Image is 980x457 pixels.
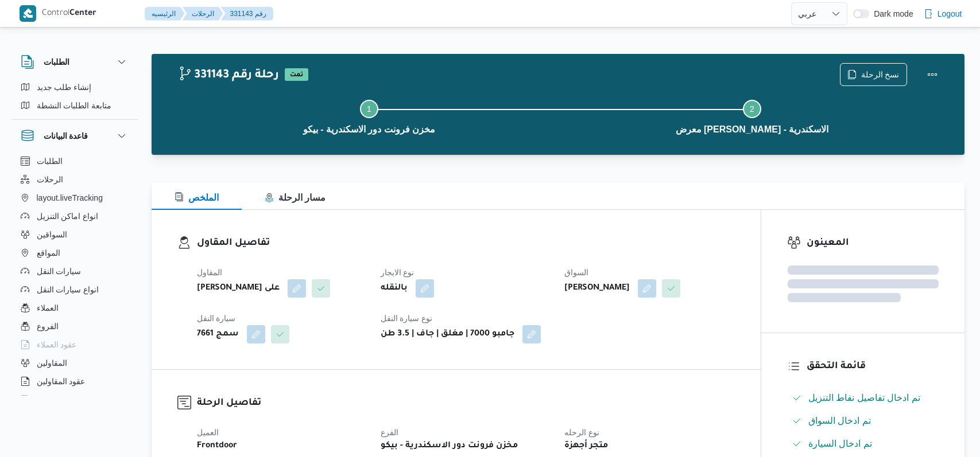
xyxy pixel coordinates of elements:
[16,152,133,170] button: الطلبات
[37,338,77,351] span: عقود العملاء
[37,99,112,112] span: متابعة الطلبات النشطة
[808,437,872,451] span: تم ادخال السيارة
[20,5,36,22] img: X8yXhbKr1z7QwAAAABJRU5ErkJggg==
[16,78,133,96] button: إنشاء طلب جديد
[44,55,69,69] h3: الطلبات
[16,262,133,280] button: سيارات النقل
[564,439,608,453] b: متجر أجهزة
[37,264,82,278] span: سيارات النقل
[265,193,326,202] span: مسار الرحلة
[16,96,133,115] button: متابعة الطلبات النشطة
[37,191,103,205] span: layout.liveTracking
[37,173,63,186] span: الرحلات
[11,152,138,400] div: قاعدة البيانات
[869,9,913,18] span: Dark mode
[381,282,408,295] b: بالنقله
[808,393,920,403] span: تم ادخال تفاصيل نفاط التنزيل
[16,372,133,390] button: عقود المقاولين
[16,244,133,262] button: المواقع
[37,154,63,168] span: الطلبات
[367,104,371,114] span: 1
[37,319,59,333] span: الفروع
[37,374,86,388] span: عقود المقاولين
[16,189,133,207] button: layout.liveTracking
[676,123,829,136] span: معرض [PERSON_NAME] - الاسكندرية
[21,129,129,143] button: قاعدة البيانات
[303,123,436,136] span: مخزن فرونت دور الاسكندرية - بيكو
[840,63,907,86] button: نسخ الرحلة
[16,390,133,409] button: اجهزة التليفون
[197,327,239,341] b: سمج 7661
[564,428,599,437] span: نوع الرحله
[290,72,303,79] b: تمت
[221,7,273,21] button: 331143 رقم
[564,268,588,277] span: السواق
[197,268,222,277] span: المقاول
[788,389,939,407] button: تم ادخال تفاصيل نفاط التنزيل
[197,314,236,323] span: سيارة النقل
[381,439,518,453] b: مخزن فرونت دور الاسكندرية - بيكو
[175,193,219,202] span: الملخص
[807,236,939,251] h3: المعينون
[381,314,433,323] span: نوع سيارة النقل
[197,236,735,251] h3: تفاصيل المقاول
[37,228,67,241] span: السواقين
[788,435,939,453] button: تم ادخال السيارة
[178,86,561,146] button: مخزن فرونت دور الاسكندرية - بيكو
[919,2,967,25] button: Logout
[808,414,871,428] span: تم ادخال السواق
[16,225,133,244] button: السواقين
[16,335,133,354] button: عقود العملاء
[808,391,920,405] span: تم ادخال تفاصيل نفاط التنزيل
[381,268,415,277] span: نوع الايجار
[197,396,735,411] h3: تفاصيل الرحلة
[807,359,939,374] h3: قائمة التحقق
[37,209,99,223] span: انواع اماكن التنزيل
[808,439,872,448] span: تم ادخال السيارة
[178,68,279,83] h2: 331143 رحلة رقم
[16,170,133,189] button: الرحلات
[183,7,223,21] button: الرحلات
[197,439,237,453] b: Frontdoor
[285,68,308,81] span: تمت
[37,283,99,296] span: انواع سيارات النقل
[381,327,514,341] b: جامبو 7000 | مغلق | جاف | 3.5 طن
[561,86,944,146] button: معرض [PERSON_NAME] - الاسكندرية
[11,78,138,119] div: الطلبات
[37,356,67,370] span: المقاولين
[44,129,88,143] h3: قاعدة البيانات
[750,104,754,114] span: 2
[808,416,871,425] span: تم ادخال السواق
[37,301,59,315] span: العملاء
[197,428,219,437] span: العميل
[861,68,900,81] span: نسخ الرحلة
[938,7,962,21] span: Logout
[145,7,185,21] button: الرئيسيه
[16,317,133,335] button: الفروع
[921,63,944,86] button: Actions
[37,246,60,260] span: المواقع
[21,55,129,69] button: الطلبات
[69,9,96,18] b: Center
[16,280,133,299] button: انواع سيارات النقل
[16,354,133,372] button: المقاولين
[37,393,84,407] span: اجهزة التليفون
[16,207,133,225] button: انواع اماكن التنزيل
[564,282,630,295] b: [PERSON_NAME]
[37,80,92,94] span: إنشاء طلب جديد
[16,299,133,317] button: العملاء
[197,282,280,295] b: [PERSON_NAME] على
[381,428,398,437] span: الفرع
[788,412,939,430] button: تم ادخال السواق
